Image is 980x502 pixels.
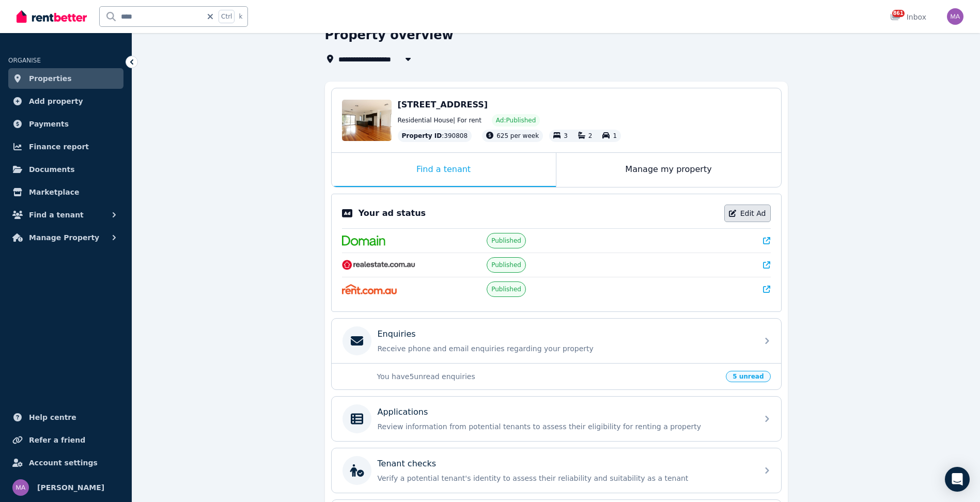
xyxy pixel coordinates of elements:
span: Add property [29,95,83,107]
span: 625 per week [496,132,539,139]
a: EnquiriesReceive phone and email enquiries regarding your property [332,319,781,363]
a: Edit Ad [724,205,771,222]
p: Applications [378,406,428,418]
span: Manage Property [29,231,99,244]
a: Documents [8,159,123,180]
span: Published [491,261,521,269]
span: 861 [892,10,905,17]
span: Published [491,285,521,293]
h1: Property overview [325,27,454,43]
div: : 390808 [398,130,472,142]
a: ApplicationsReview information from potential tenants to assess their eligibility for renting a p... [332,397,781,441]
span: [PERSON_NAME] [37,481,104,494]
span: 2 [588,132,593,139]
span: Find a tenant [29,209,84,221]
span: Documents [29,163,75,176]
img: RealEstate.com.au [342,260,416,270]
span: 3 [564,132,568,139]
a: Add property [8,91,123,112]
p: Receive phone and email enquiries regarding your property [378,343,752,354]
span: Marketplace [29,186,79,198]
span: Published [491,237,521,245]
a: Tenant checksVerify a potential tenant's identity to assess their reliability and suitability as ... [332,448,781,493]
span: ORGANISE [8,57,41,64]
span: Payments [29,118,69,130]
a: Refer a friend [8,430,123,450]
img: Domain.com.au [342,236,385,246]
a: Account settings [8,452,123,473]
img: Marc Angelone [947,8,963,25]
a: Help centre [8,407,123,428]
button: Find a tenant [8,205,123,225]
span: Residential House | For rent [398,116,481,124]
a: Marketplace [8,182,123,202]
p: You have 5 unread enquiries [377,371,720,382]
span: Ad: Published [496,116,536,124]
span: 1 [613,132,617,139]
span: Finance report [29,140,89,153]
p: Enquiries [378,328,416,340]
img: RentBetter [17,9,87,24]
a: Payments [8,114,123,134]
span: Ctrl [219,10,235,23]
span: [STREET_ADDRESS] [398,100,488,109]
div: Manage my property [556,153,781,187]
p: Tenant checks [378,458,437,470]
button: Manage Property [8,227,123,248]
span: Property ID [402,132,442,140]
span: Refer a friend [29,434,85,446]
p: Verify a potential tenant's identity to assess their reliability and suitability as a tenant [378,473,752,483]
span: Help centre [29,411,76,423]
img: Marc Angelone [12,479,29,496]
div: Open Intercom Messenger [945,467,970,492]
span: Properties [29,72,72,85]
div: Inbox [890,12,926,22]
p: Your ad status [359,207,426,219]
span: 5 unread [726,371,770,382]
div: Find a tenant [332,153,556,187]
a: Finance report [8,136,123,157]
img: Rent.com.au [342,284,397,294]
p: Review information from potential tenants to assess their eligibility for renting a property [378,421,752,432]
span: Account settings [29,457,98,469]
a: Properties [8,68,123,89]
span: k [239,12,242,21]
